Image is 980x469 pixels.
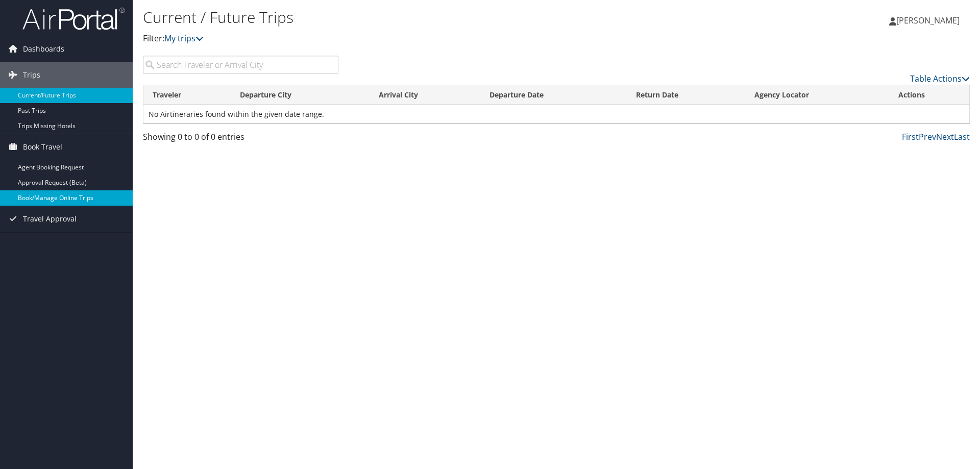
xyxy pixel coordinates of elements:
th: Return Date: activate to sort column ascending [627,85,745,105]
a: My trips [164,33,204,44]
img: airportal-logo.png [22,7,125,31]
span: [PERSON_NAME] [896,15,960,26]
a: [PERSON_NAME] [889,5,970,36]
a: Next [936,131,954,142]
th: Departure Date: activate to sort column descending [480,85,627,105]
a: Last [954,131,970,142]
th: Actions [889,85,969,105]
th: Agency Locator: activate to sort column ascending [745,85,889,105]
h1: Current / Future Trips [143,7,694,28]
a: Table Actions [910,73,970,84]
a: First [902,131,919,142]
p: Filter: [143,32,694,45]
input: Search Traveler or Arrival City [143,56,338,74]
span: Dashboards [23,36,64,62]
a: Prev [919,131,936,142]
div: Showing 0 to 0 of 0 entries [143,131,338,148]
th: Arrival City: activate to sort column ascending [370,85,480,105]
td: No Airtineraries found within the given date range. [143,105,969,124]
th: Traveler: activate to sort column ascending [143,85,231,105]
span: Book Travel [23,134,62,160]
span: Travel Approval [23,206,77,232]
th: Departure City: activate to sort column ascending [231,85,370,105]
span: Trips [23,62,40,88]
